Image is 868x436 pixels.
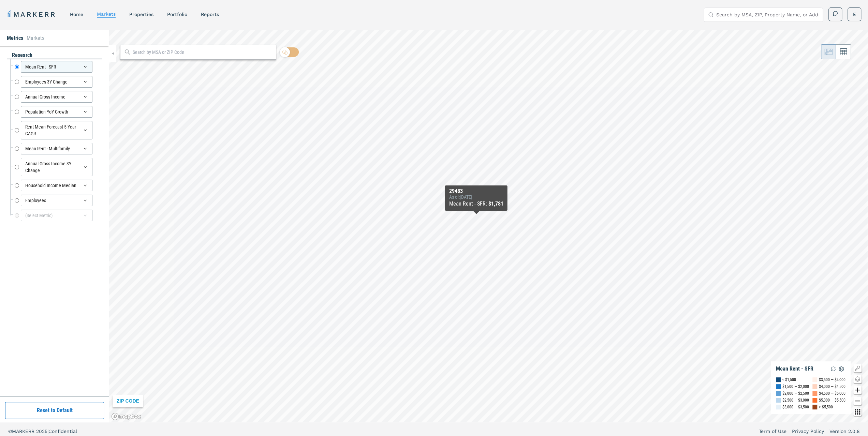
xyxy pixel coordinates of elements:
[133,49,273,56] input: Search by MSA or ZIP Code
[36,429,48,434] span: 2025 |
[21,91,92,103] div: Annual Gross Income
[819,404,833,410] div: > $5,500
[837,365,845,373] img: Settings
[8,429,12,434] span: ©
[48,429,77,434] span: Confidential
[759,428,786,435] a: Term of Use
[776,365,813,372] div: Mean Rent - SFR
[21,61,92,73] div: Mean Rent - SFR
[782,404,809,410] div: $3,000 — $3,500
[21,106,92,118] div: Population YoY Growth
[488,200,503,207] b: $1,781
[829,365,837,373] img: Reload Legend
[21,195,92,206] div: Employees
[449,188,503,194] div: 29483
[853,375,862,383] button: Change style map button
[27,34,44,42] li: Markets
[848,7,861,21] button: E
[21,210,92,221] div: (Select Metric)
[782,390,809,397] div: $2,000 — $2,500
[7,10,56,19] a: MARKERR
[449,200,503,208] div: Mean Rent - SFR :
[21,76,92,88] div: Employees 3Y Change
[201,12,219,17] a: reports
[853,397,862,405] button: Zoom out map button
[853,364,862,372] button: Show/Hide Legend Map Button
[129,12,153,17] a: properties
[819,390,845,397] div: $4,500 — $5,000
[113,395,143,407] div: ZIP CODE
[449,188,503,208] div: Map Tooltip Content
[853,408,862,416] button: Other options map button
[819,376,845,383] div: $3,500 — $4,000
[21,158,92,176] div: Annual Gross Income 3Y Change
[853,386,862,394] button: Zoom in map button
[167,12,187,17] a: Portfolio
[7,51,102,59] div: research
[21,180,92,191] div: Household Income Median
[782,397,809,404] div: $2,500 — $3,000
[819,397,845,404] div: $5,000 — $5,500
[109,30,868,422] canvas: Map
[792,428,824,435] a: Privacy Policy
[449,194,503,200] div: As of : [DATE]
[829,428,860,435] a: Version 2.0.8
[782,376,796,383] div: < $1,500
[111,412,141,420] a: Mapbox logo
[21,143,92,154] div: Mean Rent - Multifamily
[12,429,36,434] span: MARKERR
[5,402,104,419] button: Reset to Default
[7,34,23,42] li: Metrics
[97,11,116,17] a: markets
[716,8,819,21] input: Search by MSA, ZIP, Property Name, or Address
[853,11,856,18] span: E
[782,383,809,390] div: $1,500 — $2,000
[819,383,845,390] div: $4,000 — $4,500
[21,121,92,139] div: Rent Mean Forecast 5 Year CAGR
[70,12,83,17] a: home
